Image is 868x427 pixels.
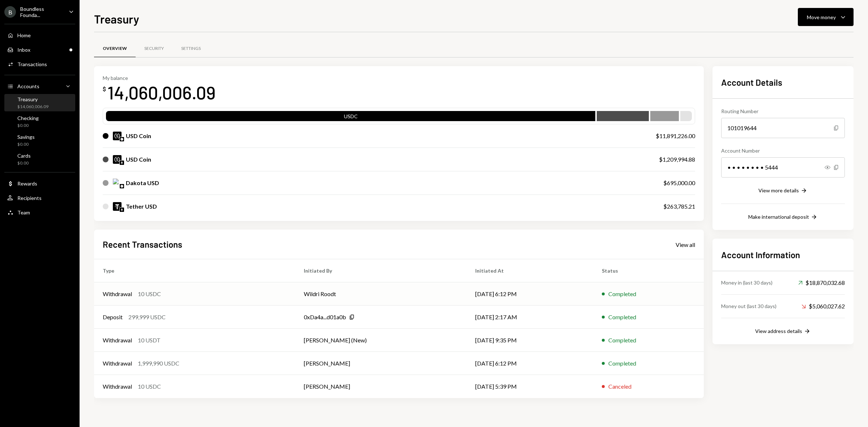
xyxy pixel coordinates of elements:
div: Money in (last 30 days) [721,279,773,286]
div: $14,060,006.09 [17,104,48,110]
a: Home [4,29,75,42]
a: Accounts [4,80,75,93]
div: Tether USD [126,202,157,211]
img: base-mainnet [120,137,124,141]
div: $ [103,85,106,93]
a: Overview [94,39,136,58]
div: Completed [608,359,636,368]
td: [DATE] 9:35 PM [467,329,593,352]
div: Completed [608,313,636,321]
div: 10 USDC [138,290,161,298]
div: 101019644 [721,118,845,138]
a: Checking$0.00 [4,113,75,130]
div: 1,999,990 USDC [138,359,179,368]
div: $263,785.21 [663,202,695,211]
img: ethereum-mainnet [120,161,124,165]
div: $695,000.00 [663,179,695,187]
div: Team [17,209,30,215]
a: Recipients [4,191,75,204]
div: $0.00 [17,141,35,148]
div: Checking [17,115,39,121]
td: [PERSON_NAME] [295,375,467,398]
div: Money out (last 30 days) [721,302,776,310]
img: DKUSD [113,179,122,187]
img: base-mainnet [120,184,124,188]
a: Team [4,206,75,219]
div: USDC [106,112,595,123]
th: Status [593,259,704,282]
div: Move money [807,13,836,21]
h2: Account Information [721,249,845,261]
h2: Account Details [721,76,845,88]
th: Type [94,259,295,282]
td: Wildri Roodt [295,282,467,306]
a: Security [136,39,173,58]
div: B [4,6,16,18]
button: View more details [758,187,808,195]
div: My balance [103,75,216,81]
h1: Treasury [94,12,139,26]
button: Move money [798,8,854,26]
div: Withdrawal [103,290,132,298]
div: 10 USDC [138,382,161,391]
div: Home [17,32,31,38]
div: Rewards [17,180,37,187]
a: Cards$0.00 [4,150,75,168]
td: [DATE] 6:12 PM [467,352,593,375]
img: USDC [113,155,122,164]
div: Transactions [17,61,47,67]
div: $11,891,226.00 [656,132,695,140]
div: Boundless Founda... [20,6,63,18]
div: 14,060,006.09 [107,81,216,104]
div: $0.00 [17,160,31,166]
a: Savings$0.00 [4,132,75,149]
div: Settings [181,46,201,52]
td: [PERSON_NAME] [295,352,467,375]
div: Cards [17,153,31,159]
td: [DATE] 6:12 PM [467,282,593,306]
div: 299,999 USDC [128,313,166,321]
a: Rewards [4,177,75,190]
div: Withdrawal [103,359,132,368]
td: [PERSON_NAME] (New) [295,329,467,352]
div: Completed [608,336,636,345]
div: $18,870,032.68 [798,278,845,287]
a: Settings [173,39,209,58]
button: View address details [755,328,811,336]
h2: Recent Transactions [103,238,182,250]
a: View all [676,240,695,248]
div: Make international deposit [748,214,809,220]
div: USD Coin [126,155,151,164]
div: View address details [755,328,802,334]
div: Account Number [721,147,845,154]
a: Transactions [4,57,75,71]
img: ethereum-mainnet [120,208,124,212]
div: USD Coin [126,132,151,140]
img: USDC [113,132,122,140]
div: View all [676,241,695,248]
div: $5,060,027.62 [801,302,845,311]
div: Savings [17,134,35,140]
a: Treasury$14,060,006.09 [4,94,75,111]
td: [DATE] 5:39 PM [467,375,593,398]
div: Overview [103,46,127,52]
button: Make international deposit [748,213,818,221]
div: 10 USDT [138,336,161,345]
th: Initiated At [467,259,593,282]
div: Security [144,46,164,52]
div: $1,209,994.88 [659,155,695,164]
td: [DATE] 2:17 AM [467,306,593,329]
a: Inbox [4,43,75,56]
div: Withdrawal [103,336,132,345]
div: • • • • • • • • 5444 [721,157,845,178]
img: USDT [113,202,122,211]
div: Inbox [17,47,30,53]
div: $0.00 [17,123,39,129]
div: View more details [758,187,799,193]
div: Recipients [17,195,42,201]
div: Completed [608,290,636,298]
div: Routing Number [721,107,845,115]
div: Treasury [17,96,48,102]
div: Deposit [103,313,123,321]
th: Initiated By [295,259,467,282]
